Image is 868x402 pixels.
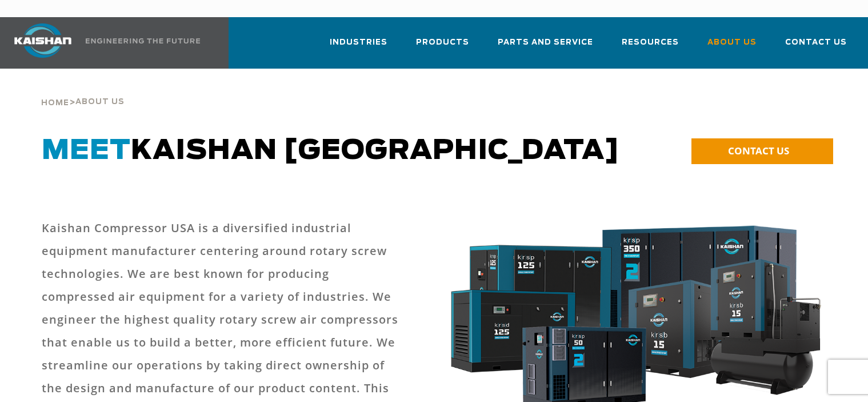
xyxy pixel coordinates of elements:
[622,36,679,49] span: Resources
[785,36,847,49] span: Contact Us
[691,138,833,164] a: CONTACT US
[785,27,847,66] a: Contact Us
[498,36,593,49] span: Parts and Service
[86,38,200,43] img: Engineering the future
[41,69,125,112] div: >
[42,137,620,165] span: Kaishan [GEOGRAPHIC_DATA]
[330,36,387,49] span: Industries
[707,27,757,66] a: About Us
[42,137,131,165] span: Meet
[498,27,593,66] a: Parts and Service
[416,36,469,49] span: Products
[728,144,789,157] span: CONTACT US
[41,99,69,107] span: Home
[41,97,69,108] a: Home
[622,27,679,66] a: Resources
[75,98,125,106] span: About Us
[707,36,757,49] span: About Us
[416,27,469,66] a: Products
[330,27,387,66] a: Industries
